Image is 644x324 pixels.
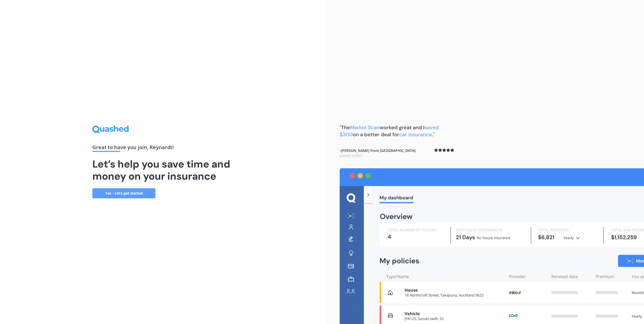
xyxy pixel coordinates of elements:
span: Joined in 2021 [340,153,363,158]
b: "The worked great and I on a better deal for ." [340,124,439,138]
a: Yes - Let’s get started [92,188,155,198]
img: dashboard.webp [340,168,644,324]
span: saved $300 [340,124,439,138]
h1: Let’s help you save time and money on your insurance [92,158,232,182]
b: - [PERSON_NAME] from [GEOGRAPHIC_DATA] [340,148,416,158]
span: Market Scan [350,124,380,131]
div: Great to have you join , Reynardt ! [92,145,232,152]
span: car insurance [399,131,432,138]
